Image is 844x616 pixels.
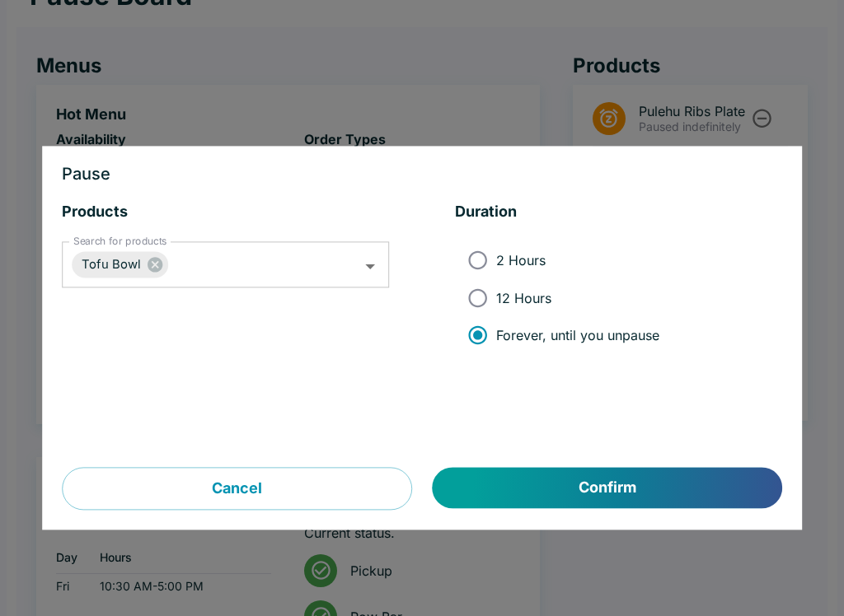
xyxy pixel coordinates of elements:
button: Cancel [62,468,412,511]
button: Open [358,254,383,279]
div: Tofu Bowl [72,252,168,278]
span: Tofu Bowl [72,255,151,274]
span: 2 Hours [496,252,546,268]
h5: Products [62,203,389,222]
button: Confirm [433,468,782,509]
h3: Pause [62,166,782,183]
span: Forever, until you unpause [496,327,659,343]
label: Search for products [73,235,166,249]
h5: Duration [455,203,782,222]
span: 12 Hours [496,290,551,306]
